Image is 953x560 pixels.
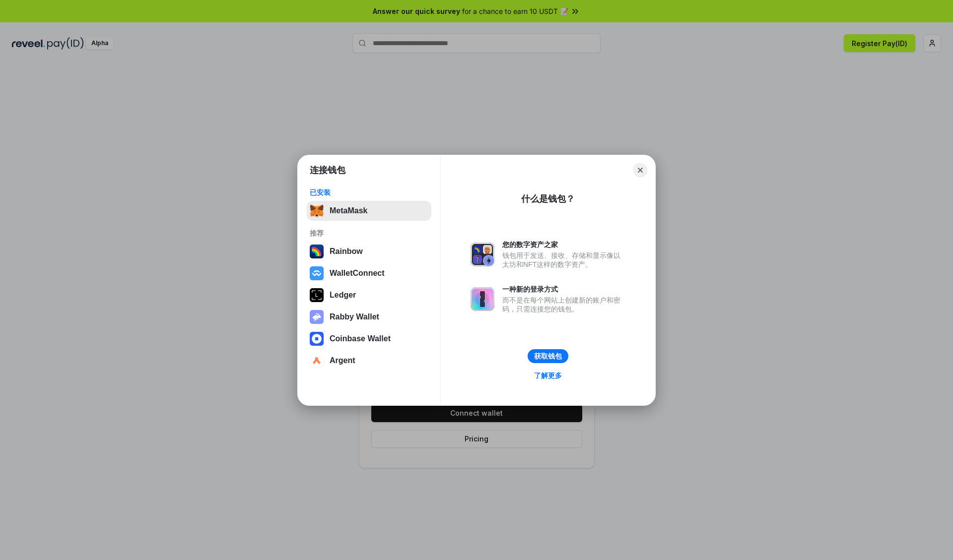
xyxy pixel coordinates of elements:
[502,240,625,249] div: 您的数字资产之家
[521,193,575,205] div: 什么是钱包？
[310,164,345,176] h1: 连接钱包
[310,310,324,324] img: svg+xml,%3Csvg%20xmlns%3D%22http%3A%2F%2Fwww.w3.org%2F2000%2Fsvg%22%20fill%3D%22none%22%20viewBox...
[330,269,385,278] div: WalletConnect
[307,201,431,221] button: MetaMask
[330,206,367,215] div: MetaMask
[307,242,431,261] button: Rainbow
[330,334,391,343] div: Coinbase Wallet
[310,332,324,346] img: svg+xml,%3Csvg%20width%3D%2228%22%20height%3D%2228%22%20viewBox%3D%220%200%2028%2028%22%20fill%3D...
[330,312,379,321] div: Rabby Wallet
[307,307,431,327] button: Rabby Wallet
[528,369,568,382] a: 了解更多
[307,351,431,371] button: Argent
[633,163,647,177] button: Close
[310,266,324,280] img: svg+xml,%3Csvg%20width%3D%2228%22%20height%3D%2228%22%20viewBox%3D%220%200%2028%2028%22%20fill%3D...
[307,285,431,305] button: Ledger
[528,349,568,363] button: 获取钱包
[502,285,625,294] div: 一种新的登录方式
[307,329,431,349] button: Coinbase Wallet
[310,245,324,258] img: svg+xml,%3Csvg%20width%3D%22120%22%20height%3D%22120%22%20viewBox%3D%220%200%20120%20120%22%20fil...
[307,263,431,283] button: WalletConnect
[471,243,494,266] img: svg+xml,%3Csvg%20xmlns%3D%22http%3A%2F%2Fwww.w3.org%2F2000%2Fsvg%22%20fill%3D%22none%22%20viewBox...
[502,251,625,269] div: 钱包用于发送、接收、存储和显示像以太坊和NFT这样的数字资产。
[471,287,494,311] img: svg+xml,%3Csvg%20xmlns%3D%22http%3A%2F%2Fwww.w3.org%2F2000%2Fsvg%22%20fill%3D%22none%22%20viewBox...
[310,188,428,197] div: 已安装
[534,371,562,380] div: 了解更多
[310,354,324,368] img: svg+xml,%3Csvg%20width%3D%2228%22%20height%3D%2228%22%20viewBox%3D%220%200%2028%2028%22%20fill%3D...
[310,229,428,238] div: 推荐
[534,352,562,361] div: 获取钱包
[330,356,355,365] div: Argent
[310,204,324,218] img: svg+xml,%3Csvg%20fill%3D%22none%22%20height%3D%2233%22%20viewBox%3D%220%200%2035%2033%22%20width%...
[502,296,625,313] div: 而不是在每个网站上创建新的账户和密码，只需连接您的钱包。
[310,288,324,302] img: svg+xml,%3Csvg%20xmlns%3D%22http%3A%2F%2Fwww.w3.org%2F2000%2Fsvg%22%20width%3D%2228%22%20height%3...
[330,247,363,256] div: Rainbow
[330,291,356,300] div: Ledger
